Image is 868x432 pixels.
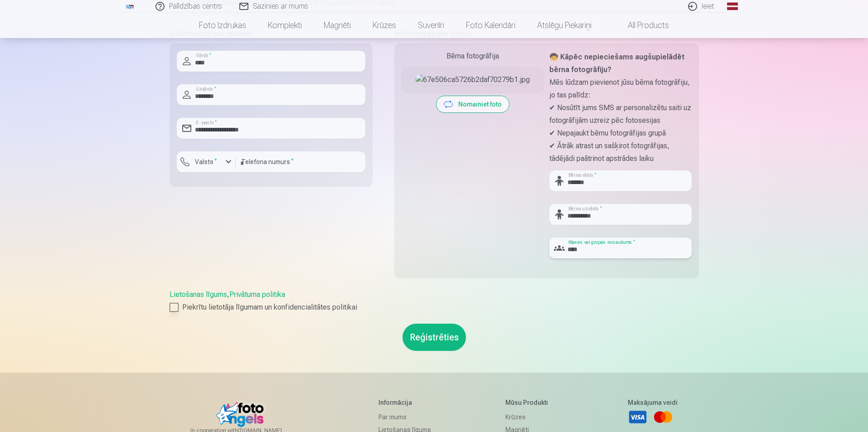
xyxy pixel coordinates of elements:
[505,398,553,407] h5: Mūsu produkti
[191,157,221,166] label: Valsts
[313,13,362,38] a: Magnēti
[402,51,544,62] div: Bērna fotogrāfija
[549,127,692,140] p: ✔ Nepajaukt bērnu fotogrāfijas grupā
[170,289,699,313] div: ,
[188,13,257,38] a: Foto izdrukas
[653,407,673,427] a: Mastercard
[362,13,407,38] a: Krūzes
[177,151,236,172] button: Valsts*
[125,4,135,9] img: /fa1
[416,74,530,85] img: 67e506ca5726b2daf70279b1.jpg
[407,13,455,38] a: Suvenīri
[455,13,526,38] a: Foto kalendāri
[549,140,692,165] p: ✔ Ātrāk atrast un sašķirot fotogrāfijas, tādējādi paātrinot apstrādes laiku
[436,96,509,112] button: Nomainiet foto
[602,13,680,38] a: All products
[170,302,699,313] label: Piekrītu lietotāja līgumam un konfidencialitātes politikai
[526,13,602,38] a: Atslēgu piekariņi
[170,290,227,299] a: Lietošanas līgums
[402,324,466,351] button: Reģistrēties
[549,53,684,74] strong: 🧒 Kāpēc nepieciešams augšupielādēt bērna fotogrāfiju?
[378,398,431,407] h5: Informācija
[257,13,313,38] a: Komplekti
[628,407,648,427] a: Visa
[549,102,692,127] p: ✔ Nosūtīt jums SMS ar personalizētu saiti uz fotogrāfijām uzreiz pēc fotosesijas
[505,411,553,423] a: Krūzes
[628,398,678,407] h5: Maksājuma veidi
[549,76,692,102] p: Mēs lūdzam pievienot jūsu bērna fotogrāfiju, jo tas palīdz:
[229,290,285,299] a: Privātuma politika
[378,411,431,423] a: Par mums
